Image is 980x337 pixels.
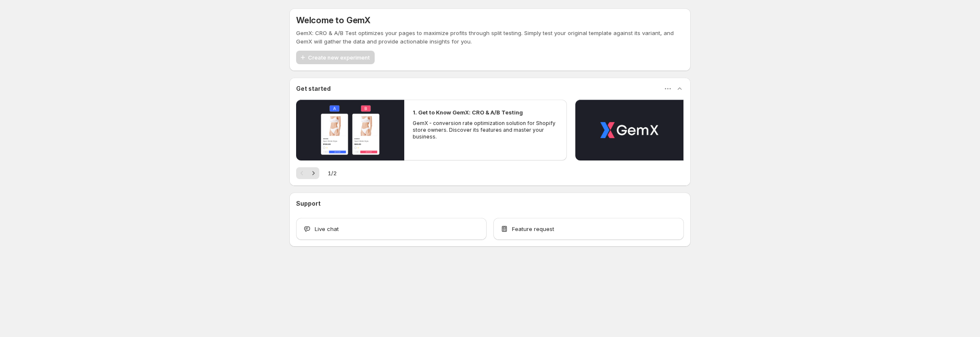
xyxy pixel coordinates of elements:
[296,199,321,208] h3: Support
[296,29,684,46] p: GemX: CRO & A/B Test optimizes your pages to maximize profits through split testing. Simply test ...
[308,167,319,179] button: Next
[315,225,339,233] span: Live chat
[413,120,558,140] p: GemX - conversion rate optimization solution for Shopify store owners. Discover its features and ...
[413,108,523,117] h2: 1. Get to Know GemX: CRO & A/B Testing
[296,15,370,25] h5: Welcome to GemX
[328,169,337,177] span: 1 / 2
[512,225,554,233] span: Feature request
[296,84,331,93] h3: Get started
[575,100,683,160] button: Play video
[296,167,319,179] nav: Pagination
[296,100,404,160] button: Play video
